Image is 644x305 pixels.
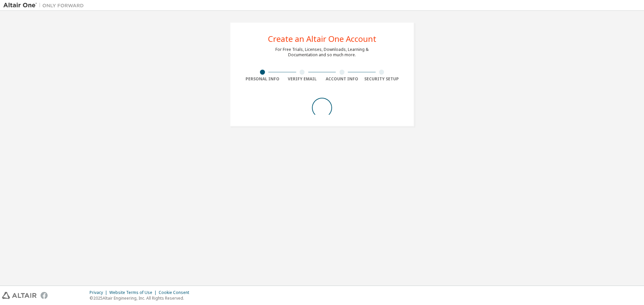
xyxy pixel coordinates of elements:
img: Altair One [3,2,87,9]
div: Privacy [90,290,109,295]
div: Personal Info [243,76,282,82]
p: © 2025 Altair Engineering, Inc. All Rights Reserved. [90,295,193,301]
div: Security Setup [362,76,402,82]
div: Website Terms of Use [109,290,159,295]
div: Verify Email [282,76,322,82]
img: facebook.svg [41,292,48,299]
div: Create an Altair One Account [268,35,376,43]
div: For Free Trials, Licenses, Downloads, Learning & Documentation and so much more. [275,47,369,58]
div: Account Info [322,76,362,82]
img: altair_logo.svg [2,292,37,299]
div: Cookie Consent [159,290,193,295]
